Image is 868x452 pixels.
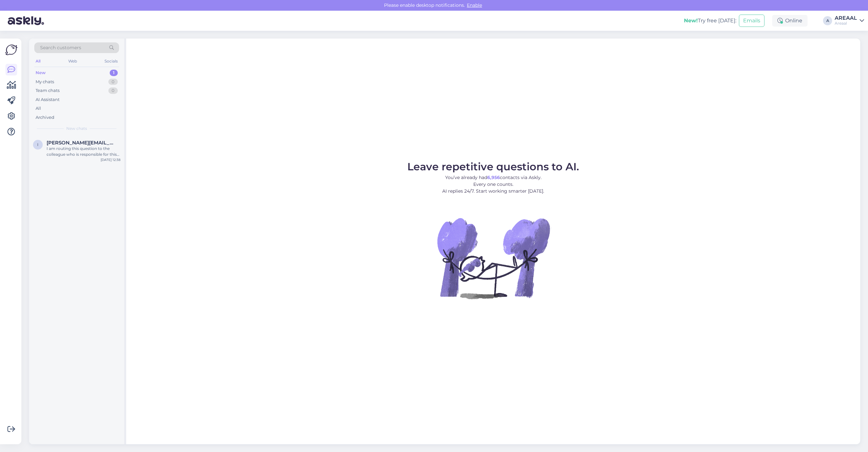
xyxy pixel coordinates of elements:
[407,160,579,173] span: Leave repetitive questions to AI.
[108,79,118,85] div: 0
[37,142,38,147] span: i
[101,157,120,162] div: [DATE] 12:38
[835,21,857,26] div: Areaal
[36,87,60,94] div: Team chats
[34,57,42,65] div: All
[835,16,857,21] div: AREAAL
[40,44,81,51] span: Search customers
[36,79,54,85] div: My chats
[67,57,78,65] div: Web
[36,105,41,112] div: All
[465,2,484,8] span: Enable
[407,174,579,195] p: You’ve already had contacts via Askly. Every one counts. AI replies 24/7. Start working smarter [...
[66,126,87,131] span: New chats
[835,16,864,26] a: AREAALAreaal
[36,114,54,121] div: Archived
[684,17,736,25] div: Try free [DATE]:
[108,87,118,94] div: 0
[36,70,46,76] div: New
[772,15,808,27] div: Online
[5,44,17,56] img: Askly Logo
[823,16,832,25] div: A
[36,96,60,103] div: AI Assistant
[47,140,114,146] span: imre.laht@gmail.com
[435,200,552,316] img: No Chat active
[684,17,698,24] b: New!
[487,175,500,180] b: 6,956
[103,57,119,65] div: Socials
[739,15,764,27] button: Emails
[47,146,120,157] div: I am routing this question to the colleague who is responsible for this topic. The reply might ta...
[110,70,118,76] div: 1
